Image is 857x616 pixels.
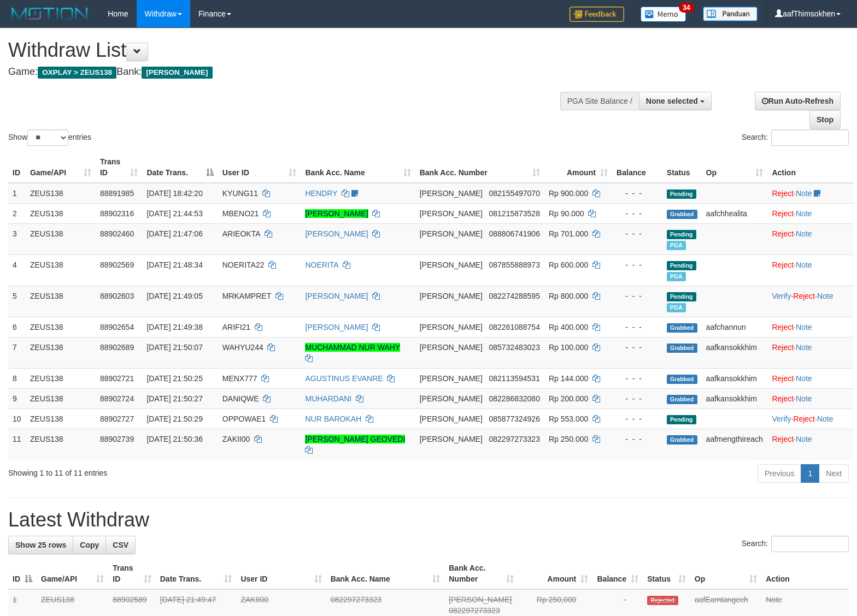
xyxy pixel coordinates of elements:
span: 88902739 [100,435,134,443]
span: Copy 081215873528 to clipboard [489,209,540,218]
span: WAHYU244 [222,343,263,352]
td: 10 [8,408,26,429]
span: Copy 082113594531 to clipboard [489,374,540,383]
span: Copy 082297273323 to clipboard [449,606,500,615]
a: Next [819,464,849,483]
td: aafchhealita [702,203,768,223]
span: DANIQWE [222,394,259,403]
a: Note [796,189,812,198]
span: Rp 800.000 [549,292,588,300]
a: Reject [772,394,794,403]
a: Reject [772,435,794,443]
th: ID: activate to sort column descending [8,558,37,589]
input: Search: [771,536,849,552]
span: Grabbed [667,375,697,384]
th: Op: activate to sort column ascending [702,152,768,183]
span: Show 25 rows [15,541,66,549]
span: Grabbed [667,435,697,445]
td: 8 [8,368,26,388]
span: [PERSON_NAME] [420,292,483,300]
td: ZEUS138 [26,183,96,204]
span: [DATE] 21:49:38 [146,323,202,331]
span: ARIEOKTA [222,229,260,238]
span: [DATE] 21:50:29 [146,414,202,423]
a: Verify [772,292,791,300]
a: Reject [772,209,794,218]
span: [DATE] 21:47:06 [146,229,202,238]
span: [PERSON_NAME] [420,260,483,269]
th: Status: activate to sort column ascending [643,558,690,589]
span: Copy 085732483023 to clipboard [489,343,540,352]
a: Note [796,435,812,443]
span: Copy 087855888973 to clipboard [489,260,540,269]
td: 3 [8,223,26,254]
span: [DATE] 21:50:36 [146,435,202,443]
span: Marked by aafchomsokheang [667,241,686,250]
span: [PERSON_NAME] [142,67,212,79]
span: [PERSON_NAME] [420,323,483,331]
td: · [767,337,853,368]
span: Copy 082261088754 to clipboard [489,323,540,331]
a: Note [796,260,812,269]
span: CSV [113,541,128,549]
span: Pending [667,261,696,270]
a: CSV [105,536,136,554]
th: Status [662,152,702,183]
td: ZEUS138 [26,254,96,286]
span: Pending [667,292,696,301]
a: Reject [772,260,794,269]
th: Bank Acc. Name: activate to sort column ascending [301,152,415,183]
td: 2 [8,203,26,223]
span: Grabbed [667,395,697,404]
td: ZEUS138 [26,429,96,460]
span: [DATE] 18:42:20 [146,189,202,198]
span: [DATE] 21:50:07 [146,343,202,352]
th: Action [767,152,853,183]
td: 9 [8,388,26,408]
span: Copy [80,541,99,549]
span: Copy 082297273323 to clipboard [489,435,540,443]
a: [PERSON_NAME] [305,209,368,218]
a: AGUSTINUS EVANRE [305,374,383,383]
span: MBENO21 [222,209,259,218]
h4: Game: Bank: [8,67,560,78]
a: Note [796,394,812,403]
a: Run Auto-Refresh [755,92,841,110]
td: · [767,223,853,254]
td: aafmengthireach [702,429,768,460]
span: OPPOWAE1 [222,414,266,423]
span: [DATE] 21:49:05 [146,292,202,300]
span: Grabbed [667,343,697,353]
td: 6 [8,317,26,337]
a: Note [796,229,812,238]
label: Show entries [8,129,91,146]
span: MRKAMPRET [222,292,271,300]
a: Previous [758,464,801,483]
td: 5 [8,286,26,317]
a: Reject [793,414,815,423]
span: 88902724 [100,394,134,403]
button: None selected [639,92,712,110]
span: Pending [667,415,696,424]
td: 7 [8,337,26,368]
span: [PERSON_NAME] [420,189,483,198]
a: Reject [772,343,794,352]
img: Button%20Memo.svg [641,7,686,22]
span: [PERSON_NAME] [420,394,483,403]
span: KYUNG11 [222,189,258,198]
td: · [767,254,853,286]
div: - - - [617,259,658,270]
span: Rp 701.000 [549,229,588,238]
span: Rp 200.000 [549,394,588,403]
span: Rp 90.000 [549,209,584,218]
a: 1 [801,464,819,483]
span: Rp 100.000 [549,343,588,352]
input: Search: [771,129,849,146]
th: Bank Acc. Number: activate to sort column ascending [415,152,544,183]
a: Reject [772,229,794,238]
td: ZEUS138 [26,203,96,223]
span: [DATE] 21:48:34 [146,260,202,269]
td: aafchannun [702,317,768,337]
a: Note [817,292,833,300]
span: Grabbed [667,323,697,333]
